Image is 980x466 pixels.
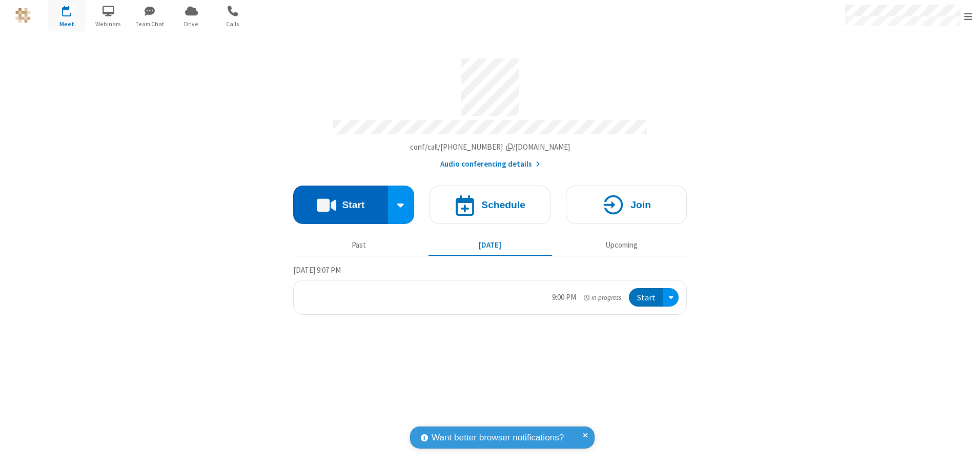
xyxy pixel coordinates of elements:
[566,186,687,224] button: Join
[629,288,663,307] button: Start
[214,19,252,29] span: Calls
[293,186,388,224] button: Start
[440,158,540,170] button: Audio conferencing details
[48,19,86,29] span: Meet
[410,142,570,152] span: Copy my meeting room link
[342,200,364,210] h4: Start
[560,235,683,255] button: Upcoming
[481,200,525,210] h4: Schedule
[428,235,552,255] button: [DATE]
[552,292,576,303] div: 9:00 PM
[297,235,421,255] button: Past
[89,19,128,29] span: Webinars
[15,8,31,23] img: QA Selenium DO NOT DELETE OR CHANGE
[293,264,687,315] section: Today's Meetings
[69,6,76,13] div: 1
[293,265,341,275] span: [DATE] 9:07 PM
[584,293,621,302] em: in progress
[430,186,550,224] button: Schedule
[131,19,169,29] span: Team Chat
[630,200,651,210] h4: Join
[410,141,570,153] button: Copy my meeting room linkCopy my meeting room link
[172,19,211,29] span: Drive
[663,288,679,307] div: Open menu
[388,186,415,224] div: Start conference options
[432,431,564,444] span: Want better browser notifications?
[293,51,687,170] section: Account details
